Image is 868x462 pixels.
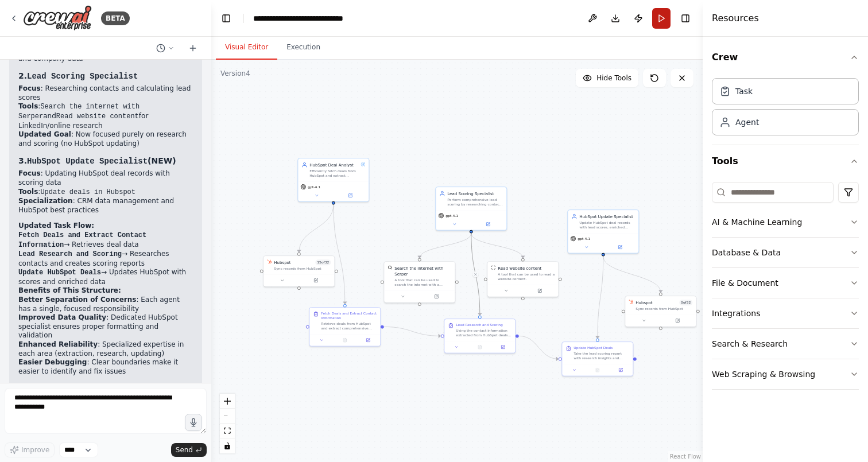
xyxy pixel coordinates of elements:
[712,41,859,73] button: Crew
[321,311,377,320] div: Fetch Deals and Extract Contact Information
[18,84,193,102] li: : Researching contacts and calculating lead scores
[712,11,759,25] h4: Resources
[18,250,193,268] li: → Researches contacts and creates scoring reports
[18,313,193,340] li: : Dedicated HubSpot specialist ensures proper formatting and validation
[56,112,139,121] code: Read website content
[576,69,638,87] button: Hide Tools
[18,269,101,277] code: Update HubSpot Deals
[18,222,94,230] strong: Updated Task Flow:
[18,296,136,304] strong: Better Separation of Concerns
[712,238,859,267] button: Database & Data
[468,344,492,351] button: No output available
[447,191,503,196] div: Lead Scoring Specialist
[735,86,753,97] div: Task
[18,103,139,121] code: Search the internet with Serper
[27,157,148,166] code: HubSpot Update Specialist
[21,445,49,455] span: Improve
[18,358,87,366] strong: Easier Debugging
[596,73,631,83] span: Hide Tools
[220,394,235,409] button: zoom in
[444,319,516,354] div: Lead Research and ScoringUsing the contact information extracted from HubSpot deals, perform comp...
[394,278,451,287] div: A tool that can be used to search the internet with a search_query. Supports different search typ...
[18,71,138,80] strong: 2.
[18,169,41,177] strong: Focus
[171,443,207,457] button: Send
[579,213,635,219] div: HubSpot Update Specialist
[18,358,193,376] li: : Clear boundaries make it easier to identify and fix issues
[604,244,637,251] button: Open in side panel
[176,445,193,455] span: Send
[493,344,513,351] button: Open in side panel
[712,329,859,359] button: Search & Research
[712,73,859,145] div: Crew
[595,257,606,339] g: Edge from 7a86b31e-73bb-409c-aedd-3901f4e7c2d7 to 0b3a83c8-4ab3-4d1e-a512-e11ee71ff35b
[101,11,130,25] div: BETA
[445,213,458,218] span: gpt-4.1
[600,257,664,293] g: Edge from 7a86b31e-73bb-409c-aedd-3901f4e7c2d7 to b7bee614-8744-4a4e-8217-dd9f03db4d31
[5,442,55,457] button: Improve
[358,337,378,344] button: Open in side panel
[661,317,694,324] button: Open in side panel
[18,102,38,110] strong: Tools
[447,197,503,207] div: Perform comprehensive lead scoring by researching contacts through LinkedIn and other online reso...
[18,268,193,286] li: → Updates HubSpot with scores and enriched data
[309,169,358,178] div: Efficiently fetch deals from HubSpot and extract comprehensive contact information from associate...
[18,340,193,358] li: : Specialized expertise in each area (extraction, research, updating)
[18,313,106,321] strong: Improved Data Quality
[184,41,202,55] button: Start a new chat
[297,158,369,202] div: HubSpot Deal AnalystEfficiently fetch deals from HubSpot and extract comprehensive contact inform...
[18,197,73,205] strong: Specialization
[274,259,290,265] div: Hubspot
[321,321,377,331] div: Retrieve deals from HubSpot and extract comprehensive contact information from the deal {deal_id}...
[679,300,692,305] span: Number of enabled actions
[218,10,234,26] button: Hide left sidebar
[18,169,193,187] li: : Updating HubSpot deal records with scoring data
[18,188,193,197] li: :
[152,41,179,55] button: Switch to previous chat
[334,192,367,199] button: Open in side panel
[18,296,193,313] li: : Each agent has a single, focused responsibility
[468,234,483,316] g: Edge from 0bfca0b0-4fce-489c-aa4e-1d65d8b54221 to 745c48eb-0d7c-4149-a8e0-5e56a6bc422d
[220,394,235,453] div: React Flow controls
[296,205,336,253] g: Edge from e28eff6c-0c4d-4f08-aae9-885f9897dc5c to 67008bb5-4666-438a-8f5a-6cdca8ff329e
[498,272,555,281] div: A tool that can be used to read a website content.
[468,234,526,258] g: Edge from 0bfca0b0-4fce-489c-aa4e-1d65d8b54221 to f7fcdecf-97f0-4afc-b561-6b9d1e2931a3
[277,36,330,60] button: Execution
[18,340,98,348] strong: Enhanced Reliability
[18,250,122,258] code: Lead Research and Scoring
[267,259,272,264] img: HubSpot
[383,261,455,303] div: SerperDevToolSearch the internet with SerperA tool that can be used to search the internet with a...
[712,177,859,399] div: Tools
[220,424,235,438] button: fit view
[635,300,652,305] div: Hubspot
[712,298,859,328] button: Integrations
[27,72,138,81] code: Lead Scoring Specialist
[384,324,441,339] g: Edge from 7c24c514-85b7-4923-adfb-30753c37dd86 to 745c48eb-0d7c-4149-a8e0-5e56a6bc422d
[519,333,559,362] g: Edge from 745c48eb-0d7c-4149-a8e0-5e56a6bc422d to 0b3a83c8-4ab3-4d1e-a512-e11ee71ff35b
[712,359,859,389] button: Web Scraping & Browsing
[573,351,629,360] div: Take the lead scoring report with research insights and enriched contact data, and systematically...
[670,453,701,460] a: React Flow attribution
[487,261,559,297] div: ScrapeWebsiteToolRead website contentA tool that can be used to read a website content.
[185,414,202,431] button: Click to speak your automation idea
[18,102,193,130] li: : and for LinkedIn/online research
[456,323,502,327] div: Lead Research and Scoring
[625,296,696,327] div: HubSpotHubspot0of32Sync records from HubSpot
[18,197,193,215] li: : CRM data management and HubSpot best practices
[220,69,250,78] div: Version 4
[579,220,635,230] div: Update HubSpot deal records with lead scores, enriched contact data, and research insights while ...
[578,236,590,241] span: gpt-4.1
[387,265,392,270] img: SerperDevTool
[611,367,630,374] button: Open in side panel
[456,328,511,337] div: Using the contact information extracted from HubSpot deals, perform comprehensive lead scoring by...
[315,259,331,265] span: Number of enabled actions
[333,337,357,344] button: No output available
[677,10,693,26] button: Hide right sidebar
[253,13,382,24] nav: breadcrumb
[18,156,176,165] strong: 3. (NEW)
[635,306,692,311] div: Sync records from HubSpot
[573,345,613,350] div: Update HubSpot Deals
[712,268,859,298] button: File & Document
[220,438,235,453] button: toggle interactivity
[263,255,335,287] div: HubSpotHubspot15of32Sync records from HubSpot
